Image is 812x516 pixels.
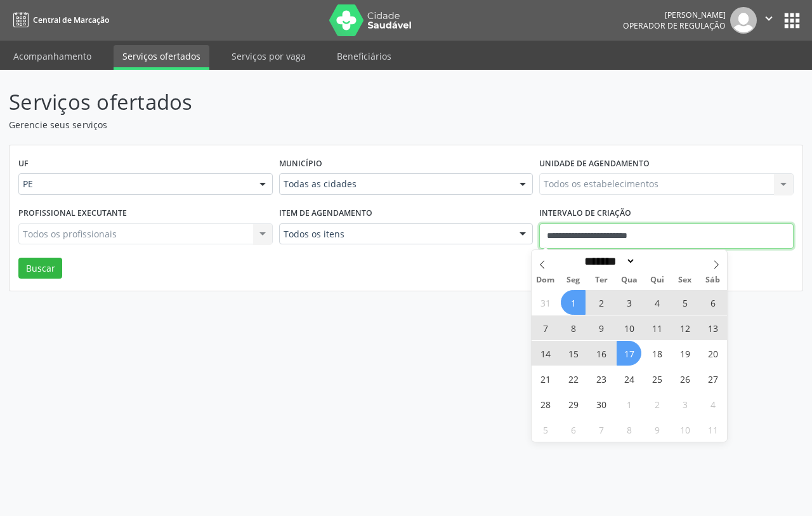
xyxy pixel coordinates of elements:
[589,290,613,315] span: Setembro 2, 2025
[589,315,613,340] span: Setembro 9, 2025
[700,417,725,442] span: Outubro 11, 2025
[623,20,726,31] span: Operador de regulação
[617,417,641,442] span: Outubro 8, 2025
[617,366,641,391] span: Setembro 24, 2025
[279,154,322,174] label: Município
[284,178,507,190] span: Todas as cidades
[671,276,699,284] span: Sex
[617,290,641,315] span: Setembro 3, 2025
[561,341,586,366] span: Setembro 15, 2025
[700,341,725,366] span: Setembro 20, 2025
[700,366,725,391] span: Setembro 27, 2025
[762,11,776,25] i: 
[539,204,631,223] label: Intervalo de criação
[636,255,678,268] input: Year
[781,10,803,32] button: apps
[532,276,560,284] span: Dom
[589,392,613,416] span: Setembro 30, 2025
[284,228,507,241] span: Todos os itens
[328,45,400,67] a: Beneficiários
[539,154,650,174] label: Unidade de agendamento
[672,392,697,416] span: Outubro 3, 2025
[23,178,247,190] span: PE
[643,276,671,284] span: Qui
[672,315,697,340] span: Setembro 12, 2025
[700,315,725,340] span: Setembro 13, 2025
[700,290,725,315] span: Setembro 6, 2025
[561,417,586,442] span: Outubro 6, 2025
[699,276,727,284] span: Sáb
[623,10,726,20] div: [PERSON_NAME]
[580,255,636,268] select: Month
[561,315,586,340] span: Setembro 8, 2025
[4,45,100,67] a: Acompanhamento
[645,315,669,340] span: Setembro 11, 2025
[18,258,62,279] button: Buscar
[587,276,615,284] span: Ter
[672,290,697,315] span: Setembro 5, 2025
[561,366,586,391] span: Setembro 22, 2025
[223,45,315,67] a: Serviços por vaga
[9,118,565,131] p: Gerencie seus serviços
[533,366,558,391] span: Setembro 21, 2025
[533,417,558,442] span: Outubro 5, 2025
[9,86,565,118] p: Serviços ofertados
[672,417,697,442] span: Outubro 10, 2025
[672,366,697,391] span: Setembro 26, 2025
[645,392,669,416] span: Outubro 2, 2025
[645,366,669,391] span: Setembro 25, 2025
[9,10,109,30] a: Central de Marcação
[757,7,781,34] button: 
[730,7,757,34] img: img
[700,392,725,416] span: Outubro 4, 2025
[589,341,613,366] span: Setembro 16, 2025
[533,392,558,416] span: Setembro 28, 2025
[617,315,641,340] span: Setembro 10, 2025
[615,276,643,284] span: Qua
[533,290,558,315] span: Agosto 31, 2025
[617,341,641,366] span: Setembro 17, 2025
[617,392,641,416] span: Outubro 1, 2025
[589,417,613,442] span: Outubro 7, 2025
[533,341,558,366] span: Setembro 14, 2025
[645,417,669,442] span: Outubro 9, 2025
[645,341,669,366] span: Setembro 18, 2025
[114,45,209,70] a: Serviços ofertados
[279,204,372,223] label: Item de agendamento
[18,204,127,223] label: Profissional executante
[561,290,586,315] span: Setembro 1, 2025
[33,15,109,25] span: Central de Marcação
[589,366,613,391] span: Setembro 23, 2025
[533,315,558,340] span: Setembro 7, 2025
[645,290,669,315] span: Setembro 4, 2025
[560,276,587,284] span: Seg
[561,392,586,416] span: Setembro 29, 2025
[672,341,697,366] span: Setembro 19, 2025
[18,154,29,174] label: UF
